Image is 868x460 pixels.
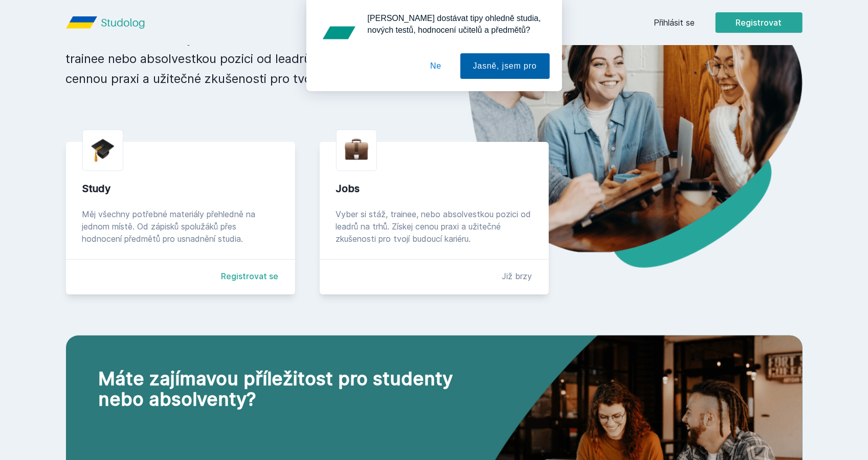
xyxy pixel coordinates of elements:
div: Již brzy [502,270,532,282]
div: Vyber si stáž, trainee, nebo absolvestkou pozici od leadrů na trhů. Získej cenou praxi a užitečné... [336,208,532,245]
button: Jasně, jsem pro [460,53,550,79]
div: Měj všechny potřebné materiály přehledně na jednom místě. Od zápisků spolužáků přes hodnocení pře... [82,208,279,245]
img: graduation-cap.png [91,138,115,162]
div: Study [82,181,279,196]
img: notification icon [319,12,360,53]
div: [PERSON_NAME] dostávat tipy ohledně studia, nových testů, hodnocení učitelů a předmětů? [360,12,550,36]
button: Ne [417,53,454,79]
div: Jobs [336,181,532,196]
img: briefcase.png [345,136,368,162]
a: Registrovat se [221,270,279,282]
h2: Máte zajímavou příležitost pro studenty nebo absolventy? [99,368,492,409]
